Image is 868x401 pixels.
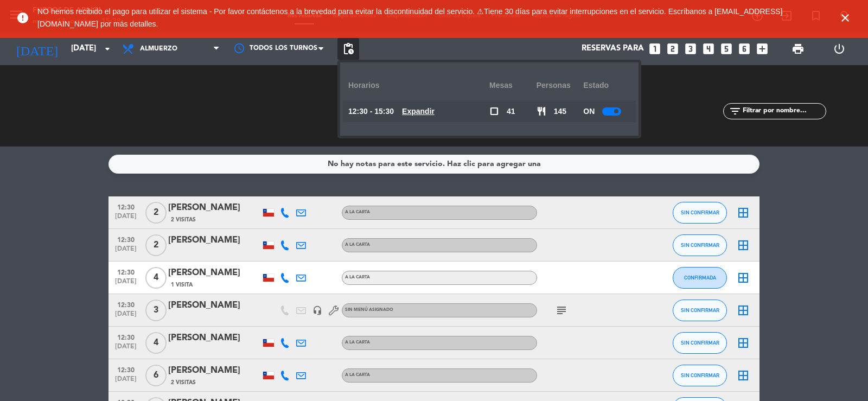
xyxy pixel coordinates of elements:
span: Reservas para [582,44,644,54]
i: looks_two [666,42,680,56]
span: A LA CARTA [345,210,370,214]
input: Filtrar por nombre... [742,105,826,117]
i: filter_list [729,105,742,118]
span: check_box_outline_blank [489,106,499,116]
span: NO hemos recibido el pago para utilizar el sistema - Por favor contáctenos a la brevedad para evi... [37,7,783,28]
span: ON [583,105,595,118]
i: border_all [737,206,750,219]
span: 2 [145,202,167,224]
span: SIN CONFIRMAR [681,307,719,313]
span: print [792,42,805,55]
span: [DATE] [112,343,139,355]
i: looks_5 [719,42,733,56]
span: [DATE] [112,213,139,225]
span: SIN CONFIRMAR [681,340,719,346]
span: A LA CARTA [345,373,370,377]
div: [PERSON_NAME] [168,266,260,280]
i: border_all [737,239,750,252]
button: CONFIRMADA [673,267,727,289]
span: 12:30 [112,265,139,278]
span: 12:30 [112,233,139,245]
span: 4 [145,267,167,289]
i: headset_mic [312,305,322,315]
div: LOG OUT [819,33,860,65]
button: SIN CONFIRMAR [673,332,727,354]
span: Almuerzo [140,45,177,53]
i: power_settings_new [833,42,846,55]
span: Sin menú asignado [345,308,393,312]
span: [DATE] [112,375,139,388]
span: SIN CONFIRMAR [681,209,719,215]
span: 2 Visitas [171,378,196,387]
span: [DATE] [112,245,139,258]
i: border_all [737,304,750,317]
i: error [16,11,29,24]
span: A LA CARTA [345,340,370,345]
i: looks_one [648,42,662,56]
div: [PERSON_NAME] [168,298,260,313]
span: 12:30 [112,200,139,213]
span: 41 [507,105,515,118]
button: SIN CONFIRMAR [673,365,727,386]
button: SIN CONFIRMAR [673,202,727,224]
i: add_box [755,42,769,56]
span: 1 Visita [171,281,193,289]
i: [DATE] [8,37,66,61]
span: SIN CONFIRMAR [681,372,719,378]
span: [DATE] [112,310,139,323]
div: No hay notas para este servicio. Haz clic para agregar una [328,158,541,170]
i: looks_3 [684,42,698,56]
i: looks_6 [737,42,751,56]
span: 12:30 [112,330,139,343]
span: SIN CONFIRMAR [681,242,719,248]
span: A LA CARTA [345,243,370,247]
span: restaurant [537,106,546,116]
span: 6 [145,365,167,386]
div: [PERSON_NAME] [168,364,260,378]
i: border_all [737,271,750,284]
span: 12:30 - 15:30 [348,105,394,118]
div: personas [537,71,584,100]
span: 12:30 [112,363,139,375]
button: SIN CONFIRMAR [673,300,727,321]
span: 2 [145,234,167,256]
span: 12:30 [112,298,139,310]
i: arrow_drop_down [101,42,114,55]
span: 2 Visitas [171,215,196,224]
div: Estado [583,71,630,100]
div: [PERSON_NAME] [168,331,260,345]
i: border_all [737,369,750,382]
span: 4 [145,332,167,354]
button: SIN CONFIRMAR [673,234,727,256]
div: [PERSON_NAME] [168,201,260,215]
u: Expandir [402,107,435,116]
i: subject [555,304,568,317]
div: Horarios [348,71,489,100]
span: A LA CARTA [345,275,370,279]
span: [DATE] [112,278,139,290]
span: CONFIRMADA [684,275,716,281]
i: border_all [737,336,750,349]
i: close [839,11,852,24]
div: Mesas [489,71,537,100]
i: looks_4 [701,42,716,56]
div: [PERSON_NAME] [168,233,260,247]
span: 3 [145,300,167,321]
span: 145 [554,105,566,118]
span: pending_actions [342,42,355,55]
